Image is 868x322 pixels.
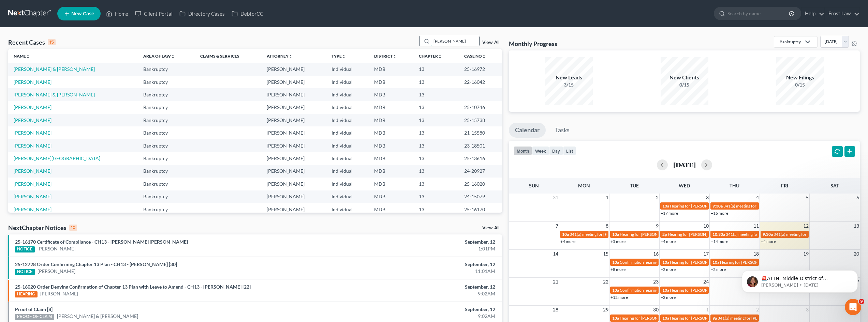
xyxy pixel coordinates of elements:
[459,114,502,126] td: 25-15738
[605,194,609,202] span: 1
[661,211,678,216] a: +17 more
[138,139,194,152] td: Bankruptcy
[369,88,413,101] td: MDB
[552,306,559,314] span: 28
[652,250,659,258] span: 16
[718,316,783,321] span: 341(a) meeting for [PERSON_NAME]
[662,288,669,293] span: 10a
[14,79,52,85] a: [PERSON_NAME]
[805,194,809,202] span: 5
[340,290,495,297] div: 9:02AM
[459,126,502,139] td: 21-15580
[459,190,502,203] td: 24-15079
[15,246,35,252] div: NOTICE
[482,226,499,230] a: View All
[138,165,194,178] td: Bankruptcy
[662,232,667,237] span: 2p
[138,203,194,216] td: Bankruptcy
[514,146,532,155] button: month
[326,101,369,114] td: Individual
[326,114,369,126] td: Individual
[431,36,479,46] input: Search by name...
[14,130,52,136] a: [PERSON_NAME]
[753,222,760,230] span: 11
[340,261,495,268] div: September, 12
[267,53,293,59] a: Attorneyunfold_more
[261,139,326,152] td: [PERSON_NAME]
[138,101,194,114] td: Bankruptcy
[171,55,175,59] i: unfold_more
[545,81,593,88] div: 3/15
[138,63,194,75] td: Bankruptcy
[26,55,30,59] i: unfold_more
[555,222,559,230] span: 7
[413,76,459,88] td: 13
[261,178,326,190] td: [PERSON_NAME]
[652,278,659,286] span: 23
[413,88,459,101] td: 13
[703,222,709,230] span: 10
[781,183,788,188] span: Fri
[38,245,75,252] a: [PERSON_NAME]
[661,267,676,272] a: +2 more
[14,143,52,149] a: [PERSON_NAME]
[143,53,175,59] a: Area of Lawunfold_more
[8,224,77,232] div: NextChapter Notices
[662,316,669,321] span: 10a
[138,88,194,101] td: Bankruptcy
[464,53,486,59] a: Case Nounfold_more
[703,250,709,258] span: 17
[670,203,723,209] span: Hearing for [PERSON_NAME]
[673,161,696,168] h2: [DATE]
[763,232,773,237] span: 9:30a
[727,7,790,20] input: Search by name...
[803,222,809,230] span: 12
[545,74,593,81] div: New Leads
[15,306,53,312] a: Proof of Claim [8]
[711,239,728,244] a: +14 more
[459,165,502,178] td: 24-20927
[856,194,860,202] span: 6
[15,291,38,297] div: HEARING
[661,81,708,88] div: 0/15
[726,232,792,237] span: 341(a) meeting for [PERSON_NAME]
[552,194,559,202] span: 31
[413,126,459,139] td: 13
[138,190,194,203] td: Bankruptcy
[509,40,557,48] h3: Monthly Progress
[620,232,673,237] span: Hearing for [PERSON_NAME]
[482,55,486,59] i: unfold_more
[15,261,177,267] a: 25-12728 Order Confirming Chapter 13 Plan - CH13 - [PERSON_NAME] [30]
[15,284,251,290] a: 25-16020 Order Denying Confirmation of Chapter 13 Plan with Leave to Amend - CH13 - [PERSON_NAME]...
[14,92,95,97] a: [PERSON_NAME] & [PERSON_NAME]
[552,278,559,286] span: 21
[228,7,267,20] a: DebtorCC
[340,283,495,290] div: September, 12
[57,313,138,320] a: [PERSON_NAME] & [PERSON_NAME]
[803,250,809,258] span: 19
[459,76,502,88] td: 22-16042
[753,250,760,258] span: 18
[342,55,346,59] i: unfold_more
[755,306,760,314] span: 2
[509,123,546,138] a: Calendar
[15,239,188,245] a: 25-16170 Certificate of Compliance - CH13 - [PERSON_NAME] [PERSON_NAME]
[261,190,326,203] td: [PERSON_NAME]
[853,250,860,258] span: 20
[723,203,789,209] span: 341(a) meeting for [PERSON_NAME]
[195,49,261,63] th: Claims & Services
[620,260,730,265] span: Confirmation hearing for [PERSON_NAME] [PERSON_NAME]
[369,190,413,203] td: MDB
[38,268,75,275] a: [PERSON_NAME]
[661,295,676,300] a: +2 more
[801,7,824,20] a: Help
[705,306,709,314] span: 1
[138,152,194,165] td: Bankruptcy
[720,260,773,265] span: Hearing for [PERSON_NAME]
[563,146,576,155] button: list
[132,7,176,20] a: Client Portal
[459,152,502,165] td: 25-13616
